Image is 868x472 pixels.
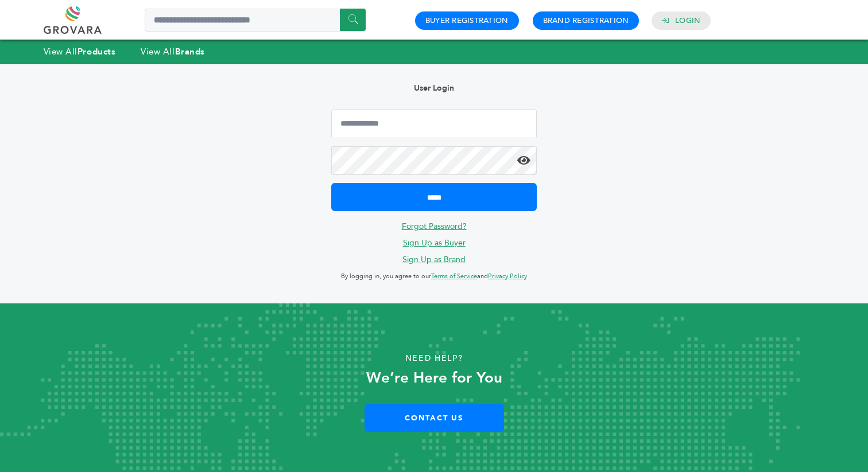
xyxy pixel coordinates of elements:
[402,254,466,265] a: Sign Up as Brand
[488,272,527,280] a: Privacy Policy
[331,146,537,175] input: Password
[77,46,115,57] strong: Products
[543,15,629,26] a: Brand Registration
[44,46,116,57] a: View AllProducts
[331,110,537,138] input: Email Address
[425,15,509,26] a: Buyer Registration
[431,272,477,280] a: Terms of Service
[141,46,205,57] a: View AllBrands
[365,404,504,432] a: Contact Us
[44,350,825,367] p: Need Help?
[403,237,466,248] a: Sign Up as Buyer
[366,368,502,388] strong: We’re Here for You
[402,221,467,232] a: Forgot Password?
[331,270,537,283] p: By logging in, you agree to our and
[675,15,700,26] a: Login
[414,83,454,93] b: User Login
[145,9,366,32] input: Search a product or brand...
[175,46,205,57] strong: Brands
